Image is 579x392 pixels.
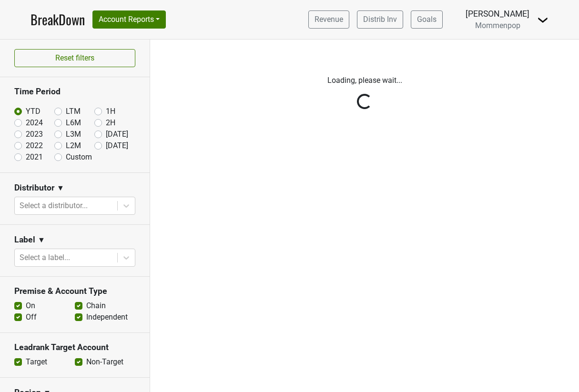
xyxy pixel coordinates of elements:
[92,10,166,29] button: Account Reports
[537,14,549,26] img: Dropdown Menu
[157,75,572,86] p: Loading, please wait...
[411,10,443,29] a: Goals
[308,10,349,29] a: Revenue
[475,21,520,30] span: Mommenpop
[357,10,403,29] a: Distrib Inv
[466,8,529,20] div: [PERSON_NAME]
[30,10,85,30] a: BreakDown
